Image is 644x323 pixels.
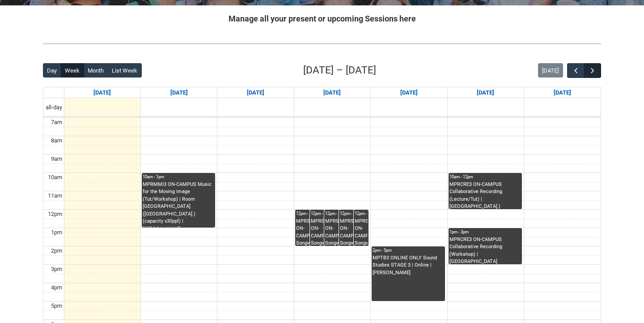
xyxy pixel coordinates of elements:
div: MPRSPR3 ON-CAMPUS Songwriter Producer WED 12:00-2:00 | Studio A ([GEOGRAPHIC_DATA].) (capacity x1... [355,218,368,246]
a: Go to October 9, 2025 [398,87,419,98]
div: MPRCRE3 ON-CAMPUS Collaborative Recording (Lecture/Tut) | [GEOGRAPHIC_DATA].) (capacity x32ppl) |... [449,181,521,209]
a: Go to October 11, 2025 [552,87,573,98]
div: 9am [49,155,64,164]
div: 2pm [49,246,64,255]
h2: [DATE] – [DATE] [303,63,376,78]
div: 11am [46,191,64,200]
div: 12pm - 2pm [340,211,368,217]
a: Go to October 6, 2025 [169,87,190,98]
div: 12pm [46,210,64,219]
button: [DATE] [538,63,563,78]
div: 8am [49,136,64,145]
a: Go to October 8, 2025 [322,87,343,98]
button: Next Week [584,63,601,78]
span: all-day [44,103,64,112]
div: MPRSPR3 ON-CAMPUS Songwriter Producer WED 12:00-2:00 | Ensemble Room 3 ([GEOGRAPHIC_DATA].) (capa... [296,218,324,246]
button: Week [61,63,84,78]
div: 10am - 1pm [143,174,214,180]
div: MPRMMI3 ON-CAMPUS Music for the Moving Image (Tut/Workshop) | Room [GEOGRAPHIC_DATA] ([GEOGRAPHIC... [143,181,214,228]
img: REDU_GREY_LINE [43,39,601,48]
h2: Manage all your present or upcoming Sessions here [43,13,601,25]
button: Month [84,63,108,78]
div: MPRSPR3 ON-CAMPUS Songwriter Producer WED 12:00-2:00 | Ensemble Room 5 ([GEOGRAPHIC_DATA].) (capa... [325,218,353,246]
div: MPTB3 ONLINE ONLY Sound Studies STAGE 3 | Online | [PERSON_NAME] [373,254,444,277]
div: 5pm [49,301,64,310]
div: 12pm - 2pm [325,211,353,217]
div: 12pm - 2pm [355,211,368,217]
div: 12pm - 2pm [296,211,324,217]
div: 3pm [49,265,64,274]
a: Go to October 10, 2025 [475,87,496,98]
div: 10am - 12pm [449,174,521,180]
div: 4pm [49,283,64,292]
div: 7am [49,118,64,127]
div: 1pm - 3pm [449,229,521,235]
div: 2pm - 5pm [373,247,444,254]
button: Day [43,63,61,78]
div: 12pm - 2pm [311,211,339,217]
button: List Week [108,63,142,78]
div: MPRSPR3 ON-CAMPUS Songwriter Producer WED 12:00-2:00 | Ensemble Room 4 (Brunswick St.) (capacity ... [311,218,339,246]
a: Go to October 7, 2025 [245,87,266,98]
div: 1pm [49,228,64,237]
div: 10am [46,173,64,182]
button: Previous Week [567,63,584,78]
div: MPRSPR3 ON-CAMPUS Songwriter Producer WED 12:00-2:00 | Ensemble Room 7 ([GEOGRAPHIC_DATA].) (capa... [340,218,368,246]
a: Go to October 5, 2025 [92,87,113,98]
div: MPRCRE3 ON-CAMPUS Collaborative Recording (Workshop) | [GEOGRAPHIC_DATA] ([GEOGRAPHIC_DATA].) (ca... [449,236,521,264]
